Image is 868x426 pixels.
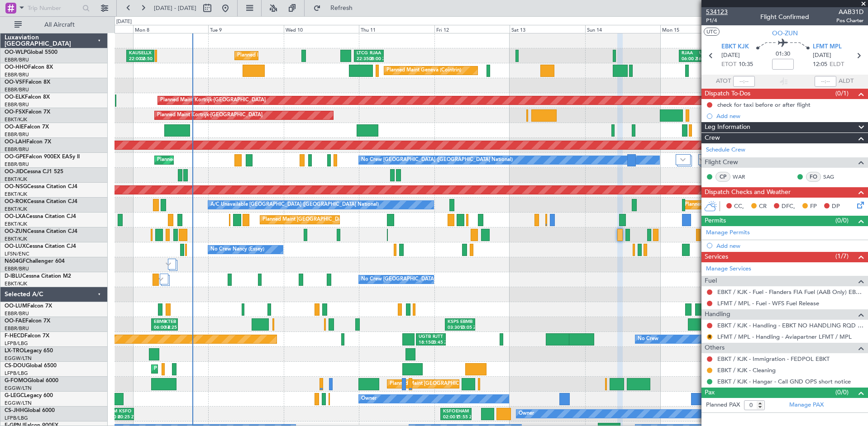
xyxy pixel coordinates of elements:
[5,214,76,219] a: OO-LXACessna Citation CJ4
[262,213,426,227] div: Planned Maint [GEOGRAPHIC_DATA] ([GEOGRAPHIC_DATA] National)
[835,251,849,261] span: (1/7)
[5,244,26,249] span: OO-LUX
[419,340,431,346] div: 18:15 Z
[682,50,696,57] div: RJAA
[157,109,262,122] div: Planned Maint Kortrijk-[GEOGRAPHIC_DATA]
[129,50,140,57] div: KAUS
[5,236,27,242] a: EBKT/KJK
[5,259,65,264] a: N604GFChallenger 604
[434,25,510,33] div: Fri 12
[24,22,95,28] span: All Aircraft
[706,146,745,155] a: Schedule Crew
[733,173,753,181] a: WAR
[154,319,164,325] div: EBMB
[431,334,443,340] div: RJTT
[443,414,456,421] div: 02:00 Z
[5,259,26,264] span: N604GF
[456,414,469,421] div: 11:55 Z
[721,60,736,69] span: ETOT
[699,158,705,161] img: arrow-gray.svg
[5,274,22,279] span: D-IBLU
[716,77,731,86] span: ATOT
[5,71,29,78] a: EBBR/BRU
[448,325,460,331] div: 03:30 Z
[5,50,57,55] a: OO-WLPGlobal 5500
[140,56,152,62] div: 06:50 Z
[309,1,363,15] button: Refresh
[733,76,755,87] input: --:--
[460,325,472,331] div: 13:05 Z
[813,51,831,60] span: [DATE]
[839,77,854,86] span: ALDT
[284,25,359,33] div: Wed 10
[210,198,379,212] div: A/C Unavailable [GEOGRAPHIC_DATA] ([GEOGRAPHIC_DATA] National)
[706,7,728,17] span: 534123
[739,60,753,69] span: 10:35
[5,116,27,123] a: EBKT/KJK
[118,414,131,421] div: 00:25 Z
[782,202,795,211] span: DFC,
[789,401,824,410] a: Manage PAX
[448,319,460,325] div: KSPS
[715,172,730,182] div: CP
[5,50,27,55] span: OO-WLP
[705,252,728,262] span: Services
[5,303,52,309] a: OO-LUMFalcon 7X
[361,153,513,167] div: No Crew [GEOGRAPHIC_DATA] ([GEOGRAPHIC_DATA] National)
[836,7,863,17] span: AAB31D
[5,400,32,407] a: EGGW/LTN
[716,242,863,250] div: Add new
[369,50,381,57] div: RJAA
[716,112,863,120] div: Add new
[638,332,658,346] div: No Crew
[717,355,830,363] a: EBKT / KJK - Immigration - FEDPOL EBKT
[717,288,863,296] a: EBKT / KJK - Fuel - Flanders FIA Fuel (AAB Only) EBKT / KJK
[717,378,851,385] a: EBKT / KJK - Hangar - Call GND OPS short notice
[705,388,715,398] span: Pax
[585,25,660,33] div: Sun 14
[390,377,532,391] div: Planned Maint [GEOGRAPHIC_DATA] ([GEOGRAPHIC_DATA])
[5,280,27,287] a: EBKT/KJK
[721,43,749,52] span: EBKT KJK
[813,60,827,69] span: 12:05
[5,333,24,339] span: F-HECD
[5,101,29,108] a: EBBR/BRU
[5,214,26,219] span: OO-LXA
[5,199,77,204] a: OO-ROKCessna Citation CJ4
[361,273,513,286] div: No Crew [GEOGRAPHIC_DATA] ([GEOGRAPHIC_DATA] National)
[166,262,171,266] img: arrow-gray.svg
[717,322,863,329] a: EBKT / KJK - Handling - EBKT NO HANDLING RQD FOR CJ
[133,25,208,33] div: Mon 8
[5,363,57,369] a: CS-DOUGlobal 6500
[5,169,24,175] span: OO-JID
[705,187,791,198] span: Dispatch Checks and Weather
[5,393,24,398] span: G-LEGC
[5,161,29,168] a: EBBR/BRU
[5,318,50,324] a: OO-FAEFalcon 7X
[810,202,817,211] span: FP
[456,408,469,415] div: EHAM
[696,56,711,62] div: 16:55 Z
[823,173,844,181] a: SAG
[5,139,26,145] span: OO-LAH
[510,25,585,33] div: Sat 13
[359,25,434,33] div: Thu 11
[118,408,131,415] div: KSFO
[165,325,175,331] div: 14:25 Z
[419,334,431,340] div: UGTB
[10,18,98,32] button: All Aircraft
[835,89,849,98] span: (0/1)
[5,355,32,362] a: EGGW/LTN
[5,310,29,317] a: EBBR/BRU
[759,202,767,211] span: CR
[5,378,58,383] a: G-FOMOGlobal 6000
[5,184,27,189] span: OO-NSG
[5,109,50,115] a: OO-FSXFalcon 7X
[717,299,819,307] a: LFMT / MPL - Fuel - WFS Fuel Release
[5,348,53,354] a: LX-TROLegacy 650
[5,146,29,153] a: EBBR/BRU
[154,4,196,12] span: [DATE] - [DATE]
[237,49,284,62] div: Planned Maint Liege
[5,154,26,160] span: OO-GPE
[5,191,27,198] a: EBKT/KJK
